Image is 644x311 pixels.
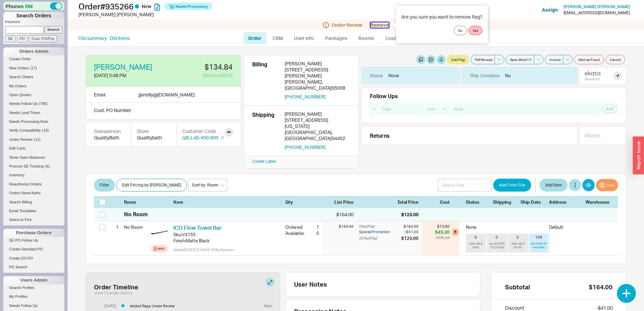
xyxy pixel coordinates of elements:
[3,83,64,90] a: My Orders
[39,102,48,106] span: ( 790 )
[401,224,419,229] div: $164.00
[285,61,350,67] div: [PERSON_NAME]
[447,55,469,64] button: Add Flag
[312,230,319,236] div: 0
[173,247,280,252] div: Added [DATE] 5:48:05 PM by System
[332,22,362,28] span: Under Review
[509,242,527,249] div: AVAILABLE ON PO
[578,57,600,62] span: Mark as Fraud
[3,181,64,188] a: Reauthorize Orders
[3,207,64,215] a: Email Templates
[510,57,532,62] span: Spec Book 1 / 1
[517,235,519,240] div: 0
[3,190,64,197] a: Orders Need Auths
[322,224,354,229] div: $164.00
[221,134,224,141] div: 0
[3,55,64,63] a: Create Order
[285,94,326,100] button: [PHONE_NUMBER]
[606,106,614,112] span: Add
[9,66,29,70] span: New Orders
[471,55,495,64] button: Pdf Receipt
[175,2,208,11] span: Needs Processing
[42,128,49,132] span: ( 18 )
[499,181,525,189] span: Add From Site
[25,3,33,10] span: ON
[354,32,379,44] a: Rooms
[78,11,324,18] div: [PERSON_NAME] [PERSON_NAME]
[45,26,63,33] input: Search
[9,102,38,106] span: Needs Follow Up
[137,134,171,141] div: Qualitybath
[3,73,64,81] a: Search Orders
[470,72,500,79] div: Ship Complete
[468,26,482,35] button: Yes
[3,172,64,179] a: Inventory
[9,128,41,132] span: Verify Compatibility
[380,32,414,44] a: Lead times
[9,304,38,308] span: Needs Follow Up
[401,229,419,235] div: – $41.00
[94,134,123,141] div: QualityBath
[151,224,168,241] img: V4155_orgh6c
[3,216,64,223] a: Select to Pick
[3,47,64,55] div: Orders Admin
[173,224,221,231] a: ICO Flow Towel Bar
[3,229,64,237] div: Purchase Orders
[116,179,187,192] button: Edit Pricing by [PERSON_NAME]
[401,235,419,241] div: $123.00
[493,179,531,192] button: Add From Site
[124,210,148,218] div: No Room
[124,221,148,233] div: No Room
[451,57,465,62] span: Add Flag
[252,61,279,100] div: Billing
[285,224,307,230] div: Ordered:
[99,304,116,308] div: [DATE]
[488,242,506,249] div: ALLOCATED TO OTHER
[17,35,28,42] input: PO
[359,229,400,235] div: Special Promotion
[307,224,319,230] div: 1
[596,179,618,191] button: Cost
[3,246,64,253] a: Create Standard PO
[110,221,119,233] div: 1
[182,134,218,141] a: QB-L48-490-899
[3,264,64,271] a: PO Search
[530,242,548,249] div: ON HAND AT MANUFAC
[505,283,530,291] div: Subtotal
[173,238,280,244] div: Finish : Matte Black
[3,276,64,284] div: Users Admin
[182,128,224,135] div: Customer Code
[401,14,482,20] div: Are you sure you want to remove flag?
[3,145,64,152] a: Edit Carts
[3,293,64,300] a: My Profiles
[320,32,352,44] a: Packages
[285,199,319,205] div: Qty
[78,2,324,11] h1: Order # 935266
[3,127,64,134] a: Verify Compatibility(18)
[3,118,64,125] a: Needs Processing Note
[574,55,604,64] button: Mark as Fraud
[45,164,49,168] span: ( 6 )
[3,12,64,19] h1: Search Orders
[285,129,350,141] div: [GEOGRAPHIC_DATA] , [GEOGRAPHIC_DATA] 94402
[94,72,162,79] div: [DATE] 5:48 PM
[549,57,561,62] span: Invoice
[285,144,326,150] button: [PHONE_NUMBER]
[3,109,64,116] a: Needs Lead Times
[268,32,288,44] a: CRM
[130,304,242,308] div: Added flags: Under Review
[289,32,319,44] a: User info
[29,35,57,42] input: Cust. PO/Proj
[94,63,152,71] a: [PERSON_NAME]
[359,224,400,229] div: 0 % off list
[94,283,138,291] div: Order Timeline
[34,137,41,141] span: ( 11 )
[438,179,492,192] input: Search Site
[3,91,64,98] a: Open Quotes
[435,224,450,229] div: $73.80
[261,304,272,308] div: Rikki
[182,231,196,238] div: V4155
[322,211,354,218] div: $164.00
[454,26,467,35] button: No
[294,281,477,288] div: User Notes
